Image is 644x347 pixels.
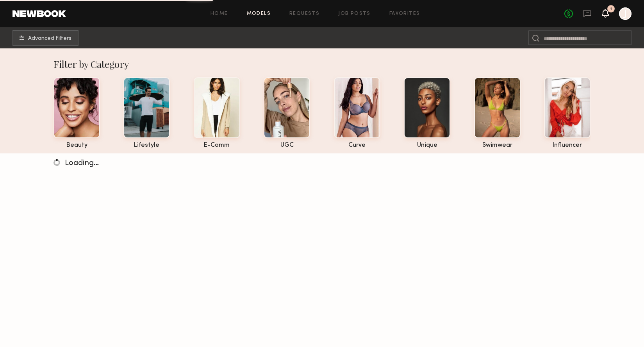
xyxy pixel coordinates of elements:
[619,7,632,20] a: J
[247,11,271,16] a: Models
[211,11,228,16] a: Home
[54,58,590,70] div: Filter by Category
[289,11,319,16] a: Requests
[474,142,521,149] div: swimwear
[65,160,99,167] span: Loading…
[194,142,240,149] div: e-comm
[12,30,78,46] button: Advanced Filters
[54,142,100,149] div: beauty
[123,142,170,149] div: lifestyle
[264,142,310,149] div: UGC
[610,7,612,11] div: 1
[334,142,380,149] div: curve
[338,11,371,16] a: Job Posts
[389,11,420,16] a: Favorites
[544,142,590,149] div: influencer
[404,142,450,149] div: unique
[28,36,71,41] span: Advanced Filters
